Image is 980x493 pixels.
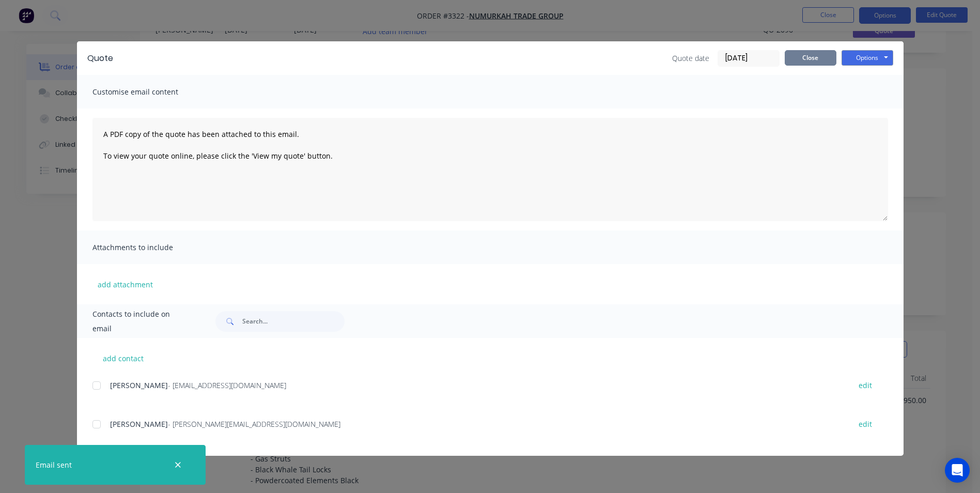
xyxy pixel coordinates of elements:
[785,50,836,66] button: Close
[852,378,878,392] button: edit
[92,307,190,336] span: Contacts to include on email
[242,311,345,332] input: Search...
[842,50,893,66] button: Options
[92,118,888,221] textarea: A PDF copy of the quote has been attached to this email. To view your quote online, please click ...
[852,417,878,431] button: edit
[87,52,113,65] div: Quote
[945,458,970,483] div: Open Intercom Messenger
[168,380,286,390] span: - [EMAIL_ADDRESS][DOMAIN_NAME]
[92,276,158,292] button: add attachment
[92,85,206,99] span: Customise email content
[672,53,709,64] span: Quote date
[92,350,154,366] button: add contact
[36,459,72,470] div: Email sent
[92,240,206,255] span: Attachments to include
[168,419,340,429] span: - [PERSON_NAME][EMAIL_ADDRESS][DOMAIN_NAME]
[110,419,168,429] span: [PERSON_NAME]
[110,380,168,390] span: [PERSON_NAME]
